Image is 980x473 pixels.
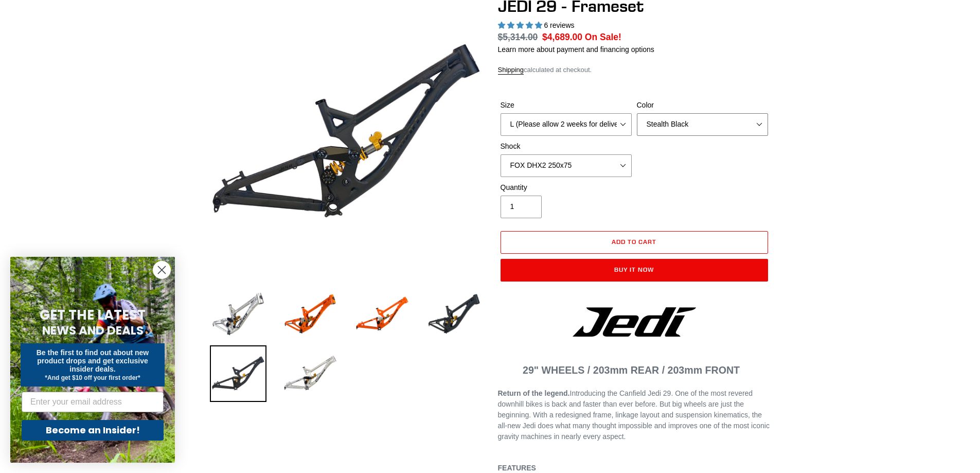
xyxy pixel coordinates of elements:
[40,306,146,324] span: GET THE LATEST
[354,286,411,342] img: Load image into Gallery viewer, JEDI 29 - Frameset
[498,389,770,441] span: Introducing the Canfield Jedi 29. One of the most revered downhill bikes is back and faster than ...
[637,100,768,111] label: Color
[501,259,768,282] button: Buy it now
[501,100,632,111] label: Size
[585,30,621,44] span: On Sale!
[498,32,538,42] s: $5,314.00
[42,322,144,339] span: NEWS AND DEALS
[542,32,582,42] span: $4,689.00
[210,345,266,402] img: Load image into Gallery viewer, JEDI 29 - Frameset
[426,286,483,342] img: Load image into Gallery viewer, JEDI 29 - Frameset
[210,286,266,342] img: Load image into Gallery viewer, JEDI 29 - Frameset
[498,65,771,75] div: calculated at checkout.
[22,420,164,441] button: Become an Insider!
[612,238,656,246] span: Add to cart
[153,261,171,279] button: Close dialog
[498,45,654,54] a: Learn more about payment and financing options
[523,364,740,376] span: 29" WHEELS / 203mm REAR / 203mm FRONT
[22,392,164,412] input: Enter your email address
[37,348,149,373] span: Be the first to find out about new product drops and get exclusive insider deals.
[45,374,140,381] span: *And get $10 off your first order*
[498,389,570,397] b: Return of the legend.
[282,286,338,342] img: Load image into Gallery viewer, JEDI 29 - Frameset
[501,141,632,152] label: Shock
[282,345,338,402] img: Load image into Gallery viewer, JEDI 29 - Frameset
[498,66,524,75] a: Shipping
[498,464,536,472] b: FEATURES
[501,231,768,254] button: Add to cart
[544,21,574,29] span: 6 reviews
[498,21,544,29] span: 5.00 stars
[501,182,632,193] label: Quantity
